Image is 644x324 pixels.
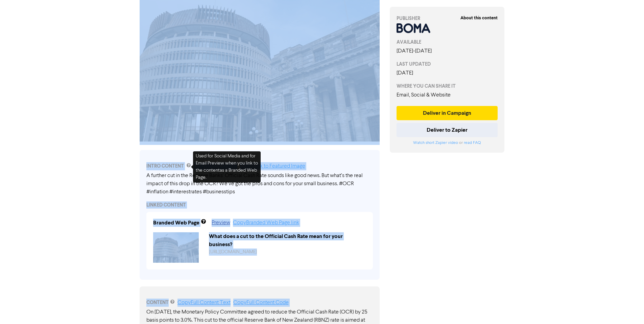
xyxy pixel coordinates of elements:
a: Copy Branded Web Page link [233,220,299,225]
div: LINKED CONTENT [146,201,373,209]
div: or [397,140,498,146]
div: CONTENT [146,299,373,307]
div: Used for Social Media and for Email Preview when you link to the content as a Branded Web Page . [193,151,261,182]
div: PUBLISHER [397,15,498,22]
div: [DATE] [397,69,498,77]
div: https://public2.bomamarketing.com/cp/1Oj3Kjpz89qaFgdpBgdtCq?sa=4dKGCyFE [204,249,371,256]
a: Copy Full Content Text [177,300,231,305]
div: INTRO CONTENT [146,162,373,170]
a: Watch short Zapier video [413,141,458,145]
a: Copy Link to Featured Image [240,164,305,169]
div: [DATE] - [DATE] [397,47,498,55]
button: Deliver in Campaign [397,106,498,120]
strong: About this content [460,15,498,21]
div: Email, Social & Website [397,91,498,99]
a: [URL][DOMAIN_NAME] [209,250,257,254]
a: Copy Full Content Code [233,300,289,305]
div: Branded Web Page [153,219,199,227]
iframe: Chat Widget [610,291,644,324]
div: LAST UPDATED [397,61,498,68]
div: What does a cut to the Official Cash Rate mean for your business? [204,232,371,249]
a: Preview [212,220,230,225]
a: read FAQ [464,141,481,145]
button: Deliver to Zapier [397,123,498,137]
div: A further cut in the Reserve Banks’ Official Cash Rate sounds like good news. But what’s the real... [146,172,373,196]
div: WHERE YOU CAN SHARE IT [397,83,498,90]
div: AVAILABLE [397,39,498,46]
